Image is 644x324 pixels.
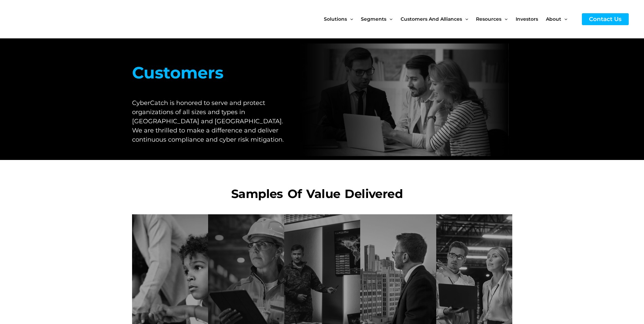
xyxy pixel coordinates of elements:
a: Contact Us [582,13,629,25]
a: Investors [516,5,546,33]
span: Menu Toggle [561,5,567,33]
span: Menu Toggle [462,5,468,33]
span: Menu Toggle [386,5,392,33]
h1: Samples of value delivered [132,185,502,203]
span: About [546,5,561,33]
span: Segments [361,5,386,33]
span: Menu Toggle [347,5,353,33]
h1: CyberCatch is honored to serve and protect organizations of all sizes and types in [GEOGRAPHIC_DA... [132,98,287,144]
nav: Site Navigation: New Main Menu [324,5,575,33]
span: Customers and Alliances [401,5,462,33]
span: Investors [516,5,538,33]
span: Resources [476,5,501,33]
h2: Customers [132,60,287,85]
span: Solutions [324,5,347,33]
img: CyberCatch [12,5,93,33]
span: Menu Toggle [501,5,508,33]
